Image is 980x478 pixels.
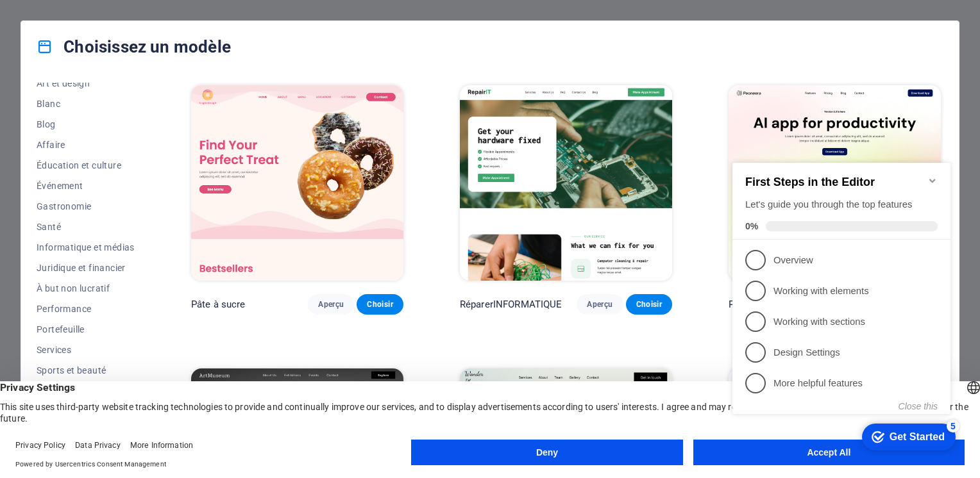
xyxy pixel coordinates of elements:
[318,299,344,309] span: Aperçu
[37,176,135,196] button: Événement
[63,37,231,57] font: Choisissez un modèle
[18,26,210,40] h2: First Steps in the Editor
[37,263,135,273] span: Juridique et financier
[37,340,135,360] button: Services
[171,252,210,262] button: Close this
[37,201,135,211] span: Gastronomie
[460,298,562,311] p: RéparerINFORMATIQUE
[5,157,223,188] li: Working with sections
[191,85,403,281] img: SugarDough
[729,85,941,281] img: Peoneera
[37,283,135,293] span: À but non lucratif
[37,381,135,401] button: Métiers
[626,294,672,315] button: Choisir
[37,217,135,237] button: Santé
[37,222,135,232] span: Santé
[46,135,200,149] p: Working with elements
[37,181,135,191] span: Événement
[37,258,135,278] button: Juridique et financier
[37,140,135,150] span: Affaire
[37,135,135,155] button: Affaire
[46,166,200,179] p: Working with sections
[460,85,672,281] img: RepairIT
[37,196,135,217] button: Gastronomie
[577,294,623,315] button: Aperçu
[37,278,135,299] button: À but non lucratif
[37,237,135,258] button: Informatique et médias
[636,299,662,309] span: Choisir
[37,78,135,88] span: Art et design
[135,274,228,301] div: Get Started 5 items remaining, 0% complete
[200,26,210,37] div: Minimize checklist
[219,270,232,283] div: 5
[37,304,135,314] span: Performance
[37,242,135,252] span: Informatique et médias
[37,160,135,170] span: Éducation et culture
[37,345,135,355] span: Services
[18,49,210,62] div: Let's guide you through the top features
[37,155,135,176] button: Éducation et culture
[5,95,223,126] li: Overview
[18,72,38,82] span: 0%
[37,360,135,381] button: Sports et beauté
[46,227,200,241] p: More helpful features
[5,126,223,157] li: Working with elements
[37,324,135,334] span: Portefeuille
[37,319,135,340] button: Portefeuille
[308,294,354,315] button: Aperçu
[37,94,135,114] button: Blanc
[162,282,217,293] div: Get Started
[587,299,612,309] span: Aperçu
[37,365,135,375] span: Sports et beauté
[191,298,246,311] p: Pâte à sucre
[357,294,403,315] button: Choisir
[367,299,393,309] span: Choisir
[37,119,135,129] span: Blog
[37,73,135,94] button: Art et design
[5,218,223,249] li: More helpful features
[5,188,223,218] li: Design Settings
[37,299,135,319] button: Performance
[37,114,135,135] button: Blog
[37,99,135,109] span: Blanc
[46,197,200,210] p: Design Settings
[46,104,200,118] p: Overview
